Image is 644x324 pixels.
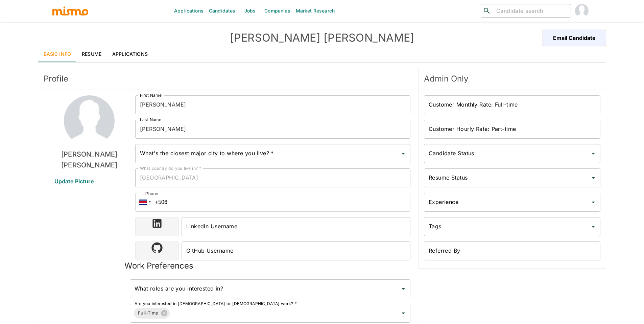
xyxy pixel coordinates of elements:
[494,6,568,16] input: Candidate search
[589,149,598,158] button: Open
[135,193,153,212] div: Costa Rica: + 506
[424,73,601,84] span: Admin Only
[399,149,408,158] button: Open
[589,198,598,207] button: Open
[46,173,102,189] span: Update Picture
[38,46,77,62] a: Basic Info
[44,149,135,170] h6: [PERSON_NAME] [PERSON_NAME]
[180,31,464,45] h4: [PERSON_NAME] [PERSON_NAME]
[64,95,115,146] img: Maria Jose Alfaro
[52,6,89,16] img: logo
[589,222,598,231] button: Open
[124,260,193,271] h5: Work Preferences
[140,92,162,98] label: First Name
[399,308,408,318] button: Open
[140,165,201,171] label: What country do you live in? *
[140,117,161,122] label: Last Name
[107,46,153,62] a: Applications
[399,284,408,294] button: Open
[589,173,598,183] button: Open
[543,30,606,46] button: Email Candidate
[575,4,589,18] img: Paola Pacheco
[144,190,160,197] div: Phone
[134,308,170,319] div: Full-Time
[135,193,410,212] input: 1 (702) 123-4567
[135,301,297,306] label: Are you interested in [DEMOGRAPHIC_DATA] or [DEMOGRAPHIC_DATA] work? *
[44,73,410,84] span: Profile
[76,46,107,62] a: Resume
[134,309,163,317] span: Full-Time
